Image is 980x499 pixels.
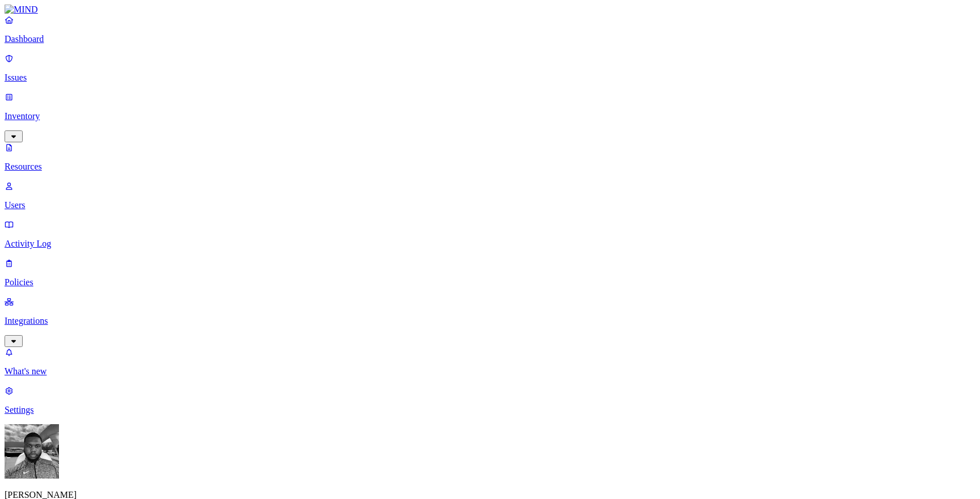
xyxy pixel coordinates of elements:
p: What's new [5,366,975,377]
p: Activity Log [5,239,975,249]
img: Cameron White [5,424,59,479]
a: What's new [5,347,975,377]
p: Users [5,200,975,210]
p: Resources [5,162,975,172]
a: Activity Log [5,219,975,249]
p: Policies [5,277,975,287]
p: Dashboard [5,34,975,44]
p: Issues [5,73,975,83]
a: Policies [5,258,975,287]
a: Issues [5,53,975,83]
a: Inventory [5,92,975,141]
p: Inventory [5,111,975,121]
a: Resources [5,142,975,172]
p: Settings [5,405,975,415]
a: Settings [5,386,975,415]
a: Users [5,181,975,210]
a: Integrations [5,297,975,345]
a: MIND [5,5,975,15]
img: MIND [5,5,38,15]
a: Dashboard [5,15,975,44]
p: Integrations [5,316,975,326]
